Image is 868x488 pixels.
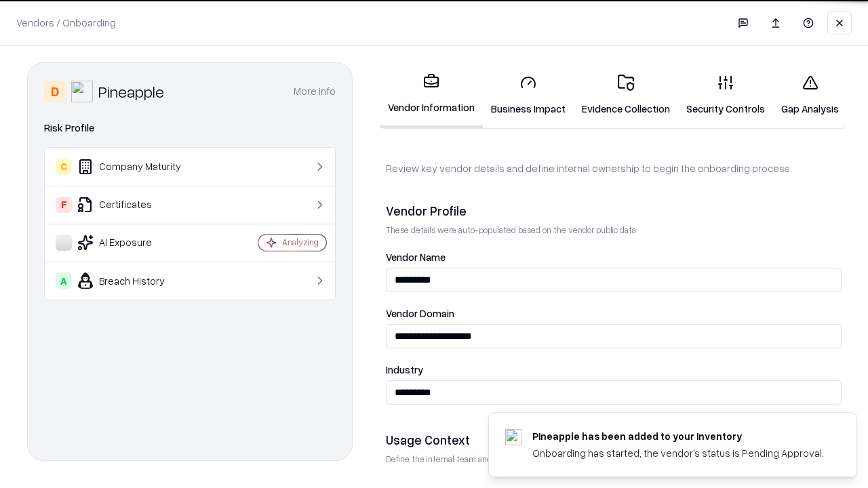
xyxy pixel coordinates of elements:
[574,64,678,127] a: Evidence Collection
[386,161,842,176] p: Review key vendor details and define internal ownership to begin the onboarding process.
[386,224,842,236] p: These details were auto-populated based on the vendor public data
[483,64,574,127] a: Business Impact
[505,429,521,445] img: pineappleenergy.com
[532,429,824,443] div: Pineapple has been added to your inventory
[294,79,336,104] button: More info
[532,446,824,460] div: Onboarding has started, the vendor's status is Pending Approval.
[98,81,164,102] div: Pineapple
[56,235,218,251] div: AI Exposure
[56,197,72,213] div: F
[386,453,842,465] p: Define the internal team and reason for using this vendor. This helps assess business relevance a...
[44,81,66,102] div: D
[386,432,842,448] div: Usage Context
[56,272,218,289] div: Breach History
[282,237,319,248] div: Analyzing
[56,197,218,213] div: Certificates
[386,252,842,262] label: Vendor Name
[71,81,93,102] img: Pineapple
[56,159,218,175] div: Company Maturity
[56,272,72,289] div: A
[386,365,842,375] label: Industry
[16,16,116,30] p: Vendors / Onboarding
[386,203,842,219] div: Vendor Profile
[678,64,773,127] a: Security Controls
[773,64,847,127] a: Gap Analysis
[386,308,842,319] label: Vendor Domain
[56,159,72,175] div: C
[44,120,336,136] div: Risk Profile
[380,62,483,128] a: Vendor Information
